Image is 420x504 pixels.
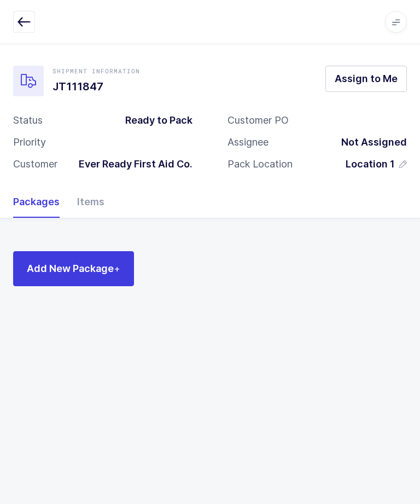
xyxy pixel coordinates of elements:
div: Items [68,186,104,218]
div: Customer [13,158,57,171]
div: Status [13,114,43,127]
div: Customer PO [227,114,289,127]
span: Assign to Me [335,72,398,85]
span: Add New Package [27,262,120,275]
div: Assignee [227,136,269,149]
span: Location 1 [346,158,395,171]
div: Not Assigned [332,136,407,149]
div: Pack Location [227,158,293,171]
div: Shipment Information [52,67,140,76]
div: Ever Ready First Aid Co. [70,158,192,171]
div: Packages [13,186,68,218]
button: Add New Package+ [13,251,134,286]
div: Priority [13,136,46,149]
button: Location 1 [346,158,407,171]
div: Ready to Pack [116,114,192,127]
button: Assign to Me [325,66,407,92]
h1: JT111847 [52,78,140,95]
span: + [114,263,120,274]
